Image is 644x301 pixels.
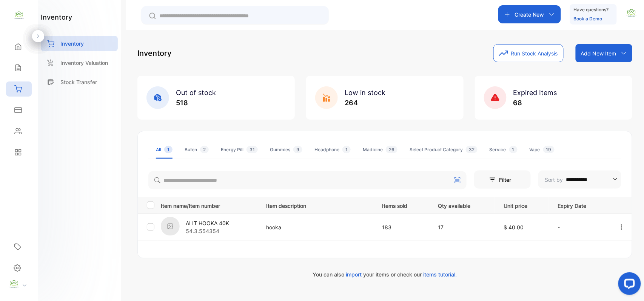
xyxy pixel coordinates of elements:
span: 1 [164,146,173,153]
p: Have questions? [574,6,609,14]
span: 1 [509,146,518,153]
span: Low in stock [345,89,385,97]
p: 518 [176,98,216,108]
a: Book a Demo [574,16,602,21]
span: Out of stock [176,89,216,97]
p: Inventory [60,40,84,48]
div: Headphone [314,146,351,153]
p: Sort by [545,176,563,184]
span: Expired Items [513,89,557,97]
span: import [346,271,362,278]
div: Select Product Category [410,146,478,153]
button: avatar [626,5,637,23]
a: Inventory [41,36,118,51]
p: Inventory [137,48,171,59]
div: Energy Pill [221,146,258,153]
p: Item name/Item number [161,200,257,210]
p: 68 [513,98,557,108]
img: profile [8,279,20,290]
span: 1 [342,146,351,153]
p: Item description [266,200,367,210]
p: Create New [515,11,544,18]
p: Items sold [382,200,422,210]
div: Vape [530,146,555,153]
h1: inventory [41,12,72,22]
div: All [156,146,173,153]
span: 19 [543,146,555,153]
iframe: LiveChat chat widget [612,269,644,301]
p: Inventory Valuation [60,59,108,67]
p: You can also your items or check our [137,270,632,278]
p: Unit price [504,200,542,210]
button: Create New [498,5,561,23]
span: 2 [200,146,209,153]
p: Add New Item [581,49,616,57]
p: 264 [345,98,385,108]
img: avatar [626,8,637,19]
p: - [558,223,602,231]
p: ALIT HOOKA 40K [186,219,229,227]
span: items tutorial. [423,271,457,278]
p: hooka [266,223,367,231]
p: Qty available [438,200,488,210]
p: Expiry Date [558,200,602,210]
span: $ 40.00 [504,224,524,230]
button: Sort by [538,170,621,189]
a: Inventory Valuation [41,55,118,71]
span: 31 [247,146,258,153]
button: Run Stock Analysis [493,44,564,62]
span: 26 [386,146,397,153]
span: 32 [466,146,478,153]
a: Stock Transfer [41,74,118,90]
span: 9 [293,146,302,153]
div: Buten [185,146,209,153]
div: Service [490,146,518,153]
p: 183 [382,223,422,231]
img: item [161,217,180,236]
p: 54.3.554354 [186,227,229,235]
div: Madicine [363,146,397,153]
p: Stock Transfer [60,78,97,86]
img: logo [13,10,25,21]
p: 17 [438,223,488,231]
div: Gummies [270,146,302,153]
